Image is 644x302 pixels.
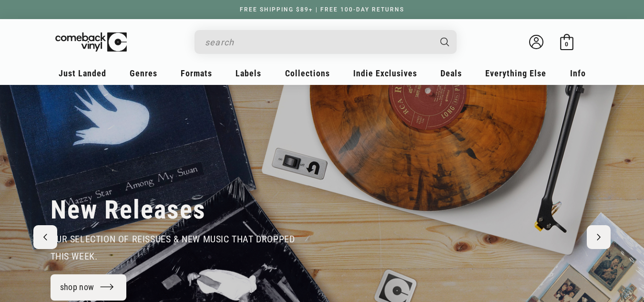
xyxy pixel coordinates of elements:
span: Genres [130,68,157,78]
div: Search [194,30,457,54]
span: Formats [181,68,212,78]
span: Labels [235,68,261,78]
span: Deals [440,68,462,78]
span: Info [570,68,586,78]
span: Indie Exclusives [353,68,417,78]
span: Everything Else [485,68,546,78]
button: Search [432,30,458,54]
h2: New Releases [51,194,206,226]
input: search [205,32,431,52]
span: our selection of reissues & new music that dropped this week. [51,233,295,262]
a: shop now [51,274,127,301]
span: 0 [565,41,568,48]
span: Collections [285,68,330,78]
a: FREE SHIPPING $89+ | FREE 100-DAY RETURNS [230,6,414,13]
span: Just Landed [59,68,106,78]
